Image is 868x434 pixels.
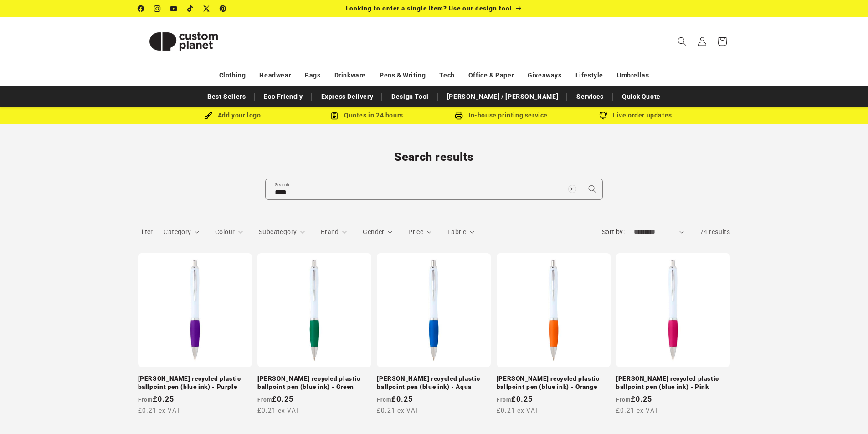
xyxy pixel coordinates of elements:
[219,67,246,83] a: Clothing
[602,228,625,235] label: Sort by:
[439,67,454,83] a: Tech
[164,227,199,237] summary: Category (0 selected)
[334,67,366,83] a: Drinkware
[138,150,730,164] h1: Search results
[321,227,347,237] summary: Brand (0 selected)
[582,179,602,199] button: Search
[616,375,730,391] a: [PERSON_NAME] recycled plastic ballpoint pen (blue ink) - Pink
[617,89,665,105] a: Quick Quote
[442,89,563,105] a: [PERSON_NAME] / [PERSON_NAME]
[377,375,491,391] a: [PERSON_NAME] recycled plastic ballpoint pen (blue ink) - Aqua
[468,67,514,83] a: Office & Paper
[259,89,307,105] a: Eco Friendly
[317,89,378,105] a: Express Delivery
[387,89,433,105] a: Design Tool
[215,227,243,237] summary: Colour (0 selected)
[700,228,730,235] span: 74 results
[617,67,649,83] a: Umbrellas
[363,228,384,235] span: Gender
[497,375,611,391] a: [PERSON_NAME] recycled plastic ballpoint pen (blue ink) - Orange
[408,228,423,235] span: Price
[203,89,250,105] a: Best Sellers
[434,110,569,121] div: In-house printing service
[528,67,561,83] a: Giveaways
[572,89,608,105] a: Services
[346,5,512,12] span: Looking to order a single item? Use our design tool
[380,67,426,83] a: Pens & Writing
[575,67,603,83] a: Lifestyle
[599,112,607,120] img: Order updates
[138,375,252,391] a: [PERSON_NAME] recycled plastic ballpoint pen (blue ink) - Purple
[204,112,212,120] img: Brush Icon
[215,228,235,235] span: Colour
[257,375,371,391] a: [PERSON_NAME] recycled plastic ballpoint pen (blue ink) - Green
[138,21,229,62] img: Custom Planet
[562,179,582,199] button: Clear search term
[321,228,339,235] span: Brand
[259,227,305,237] summary: Subcategory (0 selected)
[330,112,339,120] img: Order Updates Icon
[672,31,692,51] summary: Search
[138,227,155,237] h2: Filter:
[259,228,297,235] span: Subcategory
[447,227,474,237] summary: Fabric (0 selected)
[447,228,466,235] span: Fabric
[305,67,320,83] a: Bags
[569,110,703,121] div: Live order updates
[165,110,300,121] div: Add your logo
[164,228,191,235] span: Category
[363,227,392,237] summary: Gender (0 selected)
[300,110,434,121] div: Quotes in 24 hours
[455,112,463,120] img: In-house printing
[134,17,232,65] a: Custom Planet
[259,67,291,83] a: Headwear
[408,227,431,237] summary: Price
